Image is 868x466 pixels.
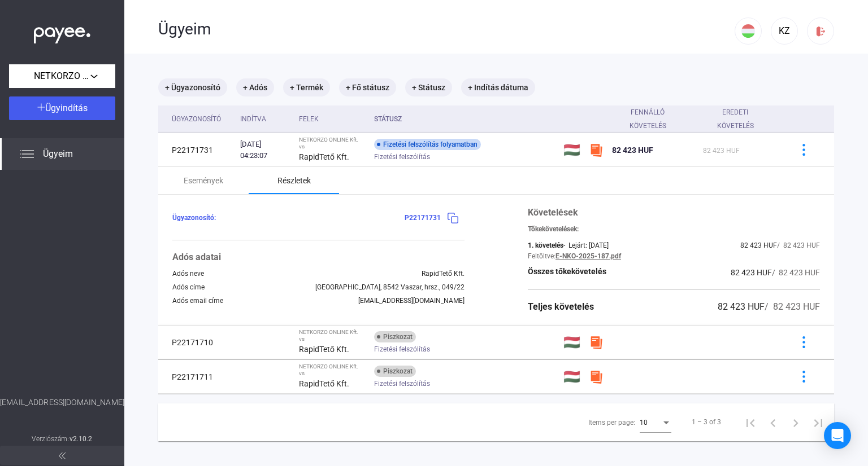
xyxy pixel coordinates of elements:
span: P22171731 [405,214,441,222]
div: [EMAIL_ADDRESS][DOMAIN_NAME] [358,297,465,305]
button: KZ [771,17,798,45]
div: Összes tőkekövetelés [528,266,606,279]
span: 82 423 HUF [703,147,740,155]
strong: RapidTető Kft. [299,345,349,354]
div: KZ [775,24,794,38]
img: HU [741,24,755,38]
strong: RapidTető Kft. [299,379,349,388]
mat-chip: + Adós [236,78,274,96]
div: Követelések [528,206,820,219]
button: Next page [784,411,807,433]
button: NETKORZO ONLINE Kft. [9,64,115,88]
div: Fizetési felszólítás folyamatban [374,139,481,150]
img: white-payee-white-dot.svg [34,21,90,44]
td: 🇭🇺 [559,326,585,359]
td: 🇭🇺 [559,133,585,167]
div: NETKORZO ONLINE Kft. vs [299,329,365,342]
button: more-blue [792,138,815,162]
div: Adós adatai [172,250,465,264]
button: more-blue [792,331,815,354]
th: Státusz [370,105,559,133]
div: Open Intercom Messenger [824,422,851,449]
span: / 82 423 HUF [777,241,820,249]
div: Indítva [240,112,290,126]
img: list.svg [20,147,34,161]
span: 82 423 HUF [718,301,765,312]
div: Eredeti követelés [703,105,778,133]
span: / 82 423 HUF [765,301,820,312]
div: Felek [299,112,365,126]
div: 1. követelés [528,241,563,249]
div: Piszkozat [374,331,416,342]
div: Felek [299,112,319,126]
div: [GEOGRAPHIC_DATA], 8542 Vaszar, hrsz., 049/22 [315,283,465,291]
td: 🇭🇺 [559,360,585,394]
button: logout-red [807,17,834,45]
span: 82 423 HUF [612,146,653,155]
td: P22171711 [158,360,236,394]
div: RapidTető Kft. [422,270,465,278]
div: Ügyeim [158,20,735,39]
strong: RapidTető Kft. [299,152,349,161]
img: szamlazzhu-mini [589,336,603,349]
button: Previous page [762,411,784,433]
div: Események [184,174,223,187]
div: Ügyazonosító [172,112,221,126]
button: more-blue [792,365,815,389]
mat-chip: + Indítás dátuma [461,78,535,96]
td: P22171710 [158,326,236,359]
img: more-blue [798,336,810,348]
img: arrow-double-left-grey.svg [59,452,66,459]
mat-chip: + Fő státusz [339,78,396,96]
span: 82 423 HUF [740,241,777,249]
div: Items per page: [588,416,635,429]
div: Piszkozat [374,366,416,377]
button: Ügyindítás [9,96,115,120]
mat-select: Items per page: [640,415,671,429]
img: copy-blue [447,212,459,224]
div: [DATE] 04:23:07 [240,139,290,161]
button: copy-blue [441,206,465,230]
div: Adós email címe [172,297,223,305]
img: more-blue [798,144,810,156]
div: Részletek [277,174,311,187]
span: Ügyazonosító: [172,214,216,222]
img: szamlazzhu-mini [589,370,603,384]
button: Last page [807,411,830,433]
div: - Lejárt: [DATE] [563,241,609,249]
a: E-NKO-2025-187.pdf [555,252,621,260]
mat-chip: + Ügyazonosító [158,78,227,96]
span: Ügyeim [43,147,73,161]
span: 10 [640,419,648,427]
img: szamlazzhu-mini [589,143,603,157]
div: NETKORZO ONLINE Kft. vs [299,137,365,150]
div: Indítva [240,112,266,126]
div: Fennálló követelés [612,105,695,133]
strong: v2.10.2 [70,435,93,443]
mat-chip: + Státusz [405,78,452,96]
div: Teljes követelés [528,300,594,314]
div: Feltöltve: [528,252,555,260]
div: Tőkekövetelések: [528,225,820,233]
img: plus-white.svg [37,103,45,111]
mat-chip: + Termék [283,78,330,96]
img: logout-red [815,25,827,37]
span: Fizetési felszólítás [374,150,430,164]
div: Adós címe [172,283,205,291]
span: NETKORZO ONLINE Kft. [34,69,90,83]
button: HU [735,17,762,45]
span: / 82 423 HUF [772,268,820,277]
button: First page [739,411,762,433]
div: Adós neve [172,270,204,278]
span: 82 423 HUF [731,268,772,277]
div: Fennálló követelés [612,105,684,133]
div: Eredeti követelés [703,105,767,133]
img: more-blue [798,371,810,383]
div: NETKORZO ONLINE Kft. vs [299,363,365,377]
span: Fizetési felszólítás [374,377,430,390]
span: Ügyindítás [45,103,88,113]
td: P22171731 [158,133,236,167]
div: 1 – 3 of 3 [692,415,721,429]
span: Fizetési felszólítás [374,342,430,356]
div: Ügyazonosító [172,112,231,126]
